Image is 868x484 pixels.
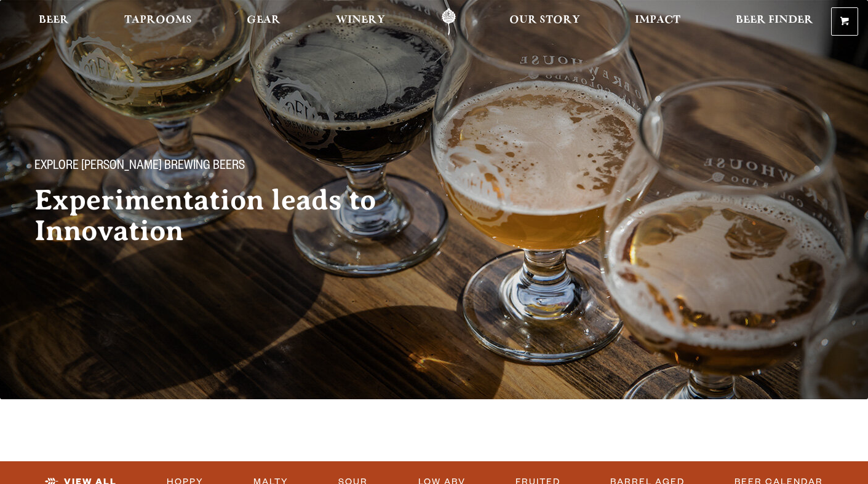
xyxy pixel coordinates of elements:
span: Impact [635,15,680,25]
span: Beer [39,15,69,25]
span: Winery [336,15,385,25]
span: Our Story [509,15,580,25]
span: Beer Finder [736,15,813,25]
span: Explore [PERSON_NAME] Brewing Beers [34,159,245,175]
a: Impact [627,8,688,36]
span: Taprooms [124,15,192,25]
h2: Experimentation leads to Innovation [34,185,418,246]
a: Odell Home [426,8,472,36]
span: Gear [247,15,281,25]
a: Beer Finder [728,8,821,36]
a: Beer [31,8,77,36]
a: Our Story [501,8,588,36]
a: Taprooms [116,8,200,36]
a: Gear [239,8,289,36]
a: Winery [328,8,393,36]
